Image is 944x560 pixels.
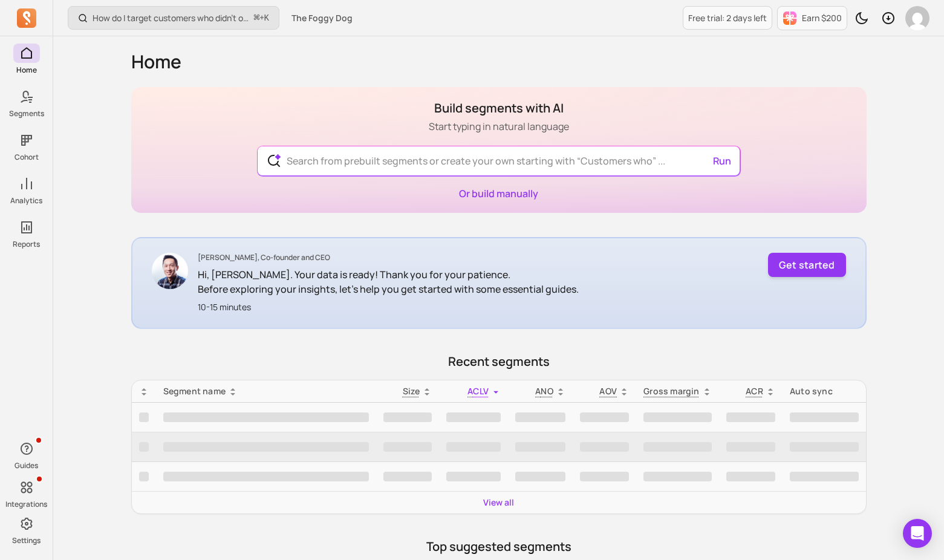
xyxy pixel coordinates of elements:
[15,461,38,470] p: Guides
[790,472,859,481] span: ‌
[643,385,700,397] p: Gross margin
[383,442,432,452] span: ‌
[688,12,767,24] p: Free trial: 2 days left
[139,472,149,481] span: ‌
[403,385,420,397] span: Size
[10,196,42,206] p: Analytics
[850,6,874,30] button: Toggle dark mode
[726,442,775,452] span: ‌
[198,301,579,313] p: 10-15 minutes
[790,385,859,397] div: Auto sync
[9,109,44,119] p: Segments
[264,13,269,23] kbd: K
[515,442,565,452] span: ‌
[515,412,565,422] span: ‌
[383,472,432,481] span: ‌
[580,472,629,481] span: ‌
[643,472,712,481] span: ‌
[483,497,514,509] a: View all
[467,385,489,397] span: ACLV
[163,385,369,397] div: Segment name
[13,239,40,249] p: Reports
[198,253,579,262] p: [PERSON_NAME], Co-founder and CEO
[131,353,867,370] p: Recent segments
[198,267,579,282] p: Hi, [PERSON_NAME]. Your data is ready! Thank you for your patience.
[284,7,360,29] button: The Foggy Dog
[253,11,260,26] kbd: ⌘
[139,412,149,422] span: ‌
[903,519,932,548] div: Open Intercom Messenger
[5,500,47,509] p: Integrations
[131,51,867,73] h1: Home
[802,12,842,24] p: Earn $200
[152,253,188,289] img: John Chao CEO
[16,65,37,75] p: Home
[163,412,369,422] span: ‌
[15,152,39,162] p: Cohort
[163,472,369,481] span: ‌
[383,412,432,422] span: ‌
[768,253,846,277] button: Get started
[68,6,279,30] button: How do I target customers who didn’t open or click a campaign?⌘+K
[580,442,629,452] span: ‌
[746,385,763,397] p: ACR
[708,149,736,173] button: Run
[580,412,629,422] span: ‌
[429,100,569,117] h1: Build segments with AI
[446,472,501,481] span: ‌
[429,119,569,134] p: Start typing in natural language
[12,536,41,545] p: Settings
[198,282,579,296] p: Before exploring your insights, let's help you get started with some essential guides.
[277,146,720,175] input: Search from prebuilt segments or create your own starting with “Customers who” ...
[726,472,775,481] span: ‌
[515,472,565,481] span: ‌
[459,187,538,200] a: Or build manually
[790,442,859,452] span: ‌
[446,412,501,422] span: ‌
[131,538,867,555] p: Top suggested segments
[726,412,775,422] span: ‌
[905,6,929,30] img: avatar
[790,412,859,422] span: ‌
[13,437,40,473] button: Guides
[599,385,617,397] p: AOV
[683,6,772,30] a: Free trial: 2 days left
[643,442,712,452] span: ‌
[446,442,501,452] span: ‌
[139,442,149,452] span: ‌
[291,12,353,24] span: The Foggy Dog
[643,412,712,422] span: ‌
[777,6,847,30] button: Earn $200
[535,385,553,397] span: ANO
[93,12,249,24] p: How do I target customers who didn’t open or click a campaign?
[254,11,269,24] span: +
[163,442,369,452] span: ‌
